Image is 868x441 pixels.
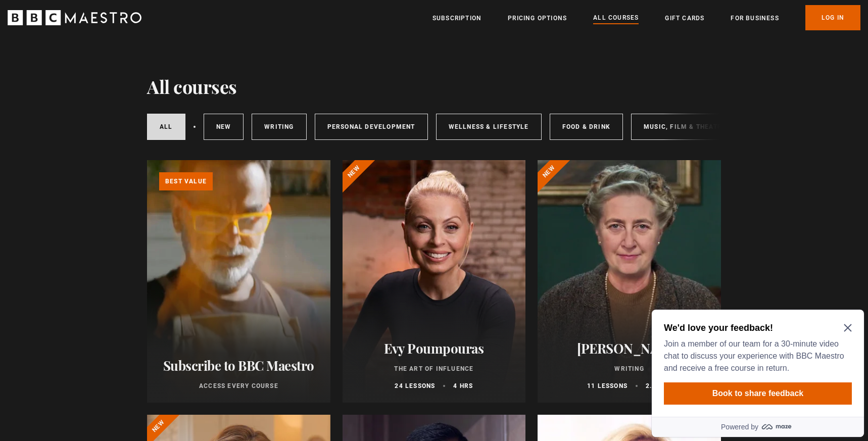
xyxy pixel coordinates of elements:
[508,13,567,23] a: Pricing Options
[731,13,779,23] a: For business
[550,340,709,356] h2: [PERSON_NAME]
[147,114,185,140] a: All
[4,4,216,131] div: Optional study invitation
[646,381,671,390] p: 2.5 hrs
[343,160,526,403] a: Evy Poumpouras The Art of Influence 24 lessons 4 hrs New
[4,111,216,131] a: Powered by maze
[453,381,473,390] p: 4 hrs
[665,13,704,23] a: Gift Cards
[355,340,514,356] h2: Evy Poumpouras
[355,364,514,373] p: The Art of Influence
[538,160,721,403] a: [PERSON_NAME] Writing 11 lessons 2.5 hrs New
[252,114,306,140] a: Writing
[436,114,542,140] a: Wellness & Lifestyle
[204,114,244,140] a: New
[147,76,237,97] h1: All courses
[587,381,628,390] p: 11 lessons
[631,114,739,140] a: Music, Film & Theatre
[432,13,481,23] a: Subscription
[16,16,200,28] h2: We'd love your feedback!
[16,32,200,69] p: Join a member of our team for a 30-minute video chat to discuss your experience with BBC Maestro ...
[196,18,204,26] button: Close Maze Prompt
[159,172,213,190] p: Best value
[593,13,639,24] a: All Courses
[550,114,623,140] a: Food & Drink
[550,364,709,373] p: Writing
[805,5,860,30] a: Log In
[8,10,141,25] svg: BBC Maestro
[16,77,204,99] button: Book to share feedback
[395,381,435,390] p: 24 lessons
[315,114,428,140] a: Personal Development
[432,5,860,30] nav: Primary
